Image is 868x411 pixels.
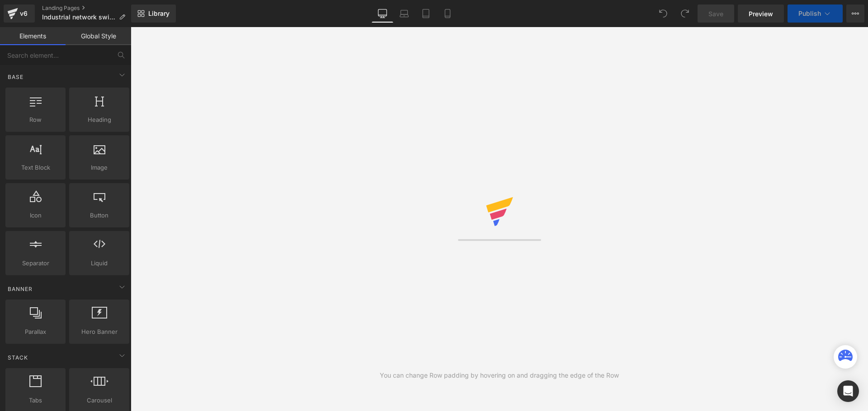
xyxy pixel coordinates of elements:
span: Publish [798,10,821,17]
span: Tabs [8,396,63,405]
span: Industrial network switch [42,14,115,21]
span: Banner [7,285,33,293]
span: Carousel [72,396,127,405]
a: Laptop [393,5,415,23]
span: Text Block [8,163,63,172]
a: v6 [4,5,35,23]
span: Preview [749,9,773,18]
a: Tablet [415,5,437,23]
div: Open Intercom Messenger [837,380,859,402]
span: Icon [8,211,63,220]
a: Mobile [437,5,458,23]
span: Heading [72,115,127,125]
span: Parallax [8,327,63,337]
button: More [846,5,864,23]
span: Library [148,9,170,18]
span: Button [72,211,127,220]
div: You can change Row padding by hovering on and dragging the edge of the Row [380,370,619,380]
span: Stack [7,353,29,362]
button: Undo [654,5,672,23]
span: Hero Banner [72,327,127,337]
div: v6 [18,8,29,19]
span: Separator [8,259,63,268]
span: Liquid [72,259,127,268]
span: Save [708,9,723,18]
span: Row [8,115,63,125]
a: Global Style [66,27,131,45]
button: Publish [788,5,843,23]
a: New Library [131,5,176,23]
a: Desktop [372,5,393,23]
a: Preview [738,5,784,23]
button: Redo [676,5,694,23]
span: Base [7,73,24,81]
a: Landing Pages [42,5,132,12]
span: Image [72,163,127,172]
